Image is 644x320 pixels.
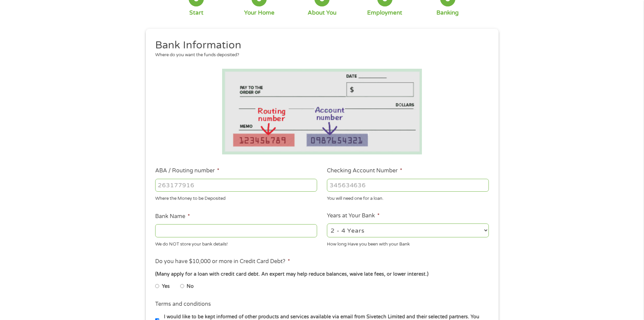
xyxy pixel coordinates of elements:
[308,9,336,17] div: About You
[162,283,170,290] label: Yes
[327,212,380,219] label: Years at Your Bank
[244,9,275,17] div: Your Home
[187,283,194,290] label: No
[327,238,489,248] div: How long Have you been with your Bank
[155,271,488,278] div: (Many apply for a loan with credit card debt. An expert may help reduce balances, waive late fees...
[327,167,402,174] label: Checking Account Number
[189,9,204,17] div: Start
[327,193,489,202] div: You will need one for a loan.
[436,9,459,17] div: Banking
[327,179,489,192] input: 345634636
[155,258,290,265] label: Do you have $10,000 or more in Credit Card Debt?
[155,193,317,202] div: Where the Money to be Deposited
[155,179,317,192] input: 263177916
[155,301,211,308] label: Terms and conditions
[155,213,190,220] label: Bank Name
[155,167,219,174] label: ABA / Routing number
[155,52,484,59] div: Where do you want the funds deposited?
[222,69,422,154] img: Routing number location
[367,9,402,17] div: Employment
[155,39,484,52] h2: Bank Information
[155,238,317,248] div: We do NOT store your bank details!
